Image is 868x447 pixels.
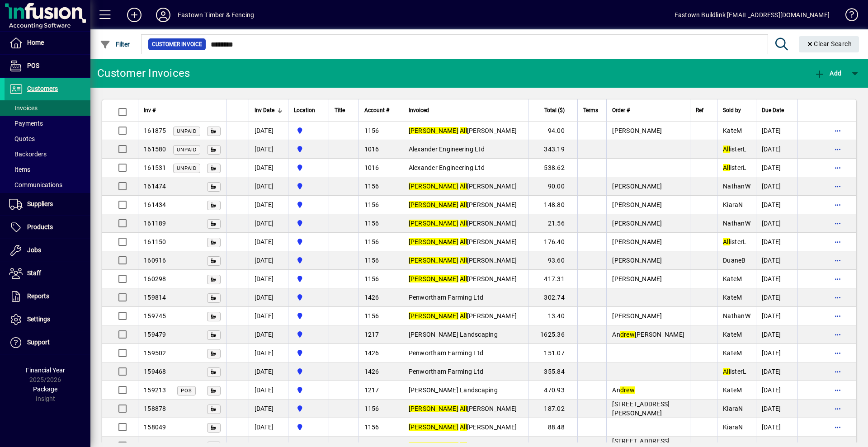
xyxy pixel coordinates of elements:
[364,294,379,301] span: 1426
[762,105,792,115] div: Due Date
[364,405,379,412] span: 1156
[409,275,517,282] span: [PERSON_NAME]
[723,257,746,264] span: DuaneB
[528,381,577,400] td: 470.93
[839,2,857,31] a: Knowledge Base
[27,315,50,323] span: Settings
[409,238,458,245] em: [PERSON_NAME]
[249,307,288,325] td: [DATE]
[528,288,577,307] td: 302.74
[294,274,323,284] span: Holyoake St
[409,127,517,134] span: [PERSON_NAME]
[528,214,577,233] td: 21.56
[612,127,662,134] span: [PERSON_NAME]
[27,246,41,254] span: Jobs
[723,183,750,190] span: NathanW
[152,40,202,49] span: Customer Invoice
[144,238,166,245] span: 161150
[830,179,845,193] button: More options
[335,105,345,115] span: Title
[762,105,784,115] span: Due Date
[460,201,467,208] em: All
[756,344,797,362] td: [DATE]
[5,285,90,308] a: Reports
[364,423,379,431] span: 1156
[177,165,197,171] span: Unpaid
[409,220,458,227] em: [PERSON_NAME]
[528,362,577,381] td: 355.84
[98,36,132,52] button: Filter
[723,238,746,245] span: isterL
[460,238,467,245] em: All
[756,140,797,159] td: [DATE]
[27,62,39,69] span: POS
[294,329,323,339] span: Holyoake St
[5,239,90,262] a: Jobs
[723,368,746,375] span: isterL
[528,418,577,437] td: 88.48
[696,105,712,115] div: Ref
[830,327,845,342] button: More options
[830,253,845,268] button: More options
[612,105,684,115] div: Order #
[255,105,283,115] div: Inv Date
[27,339,50,346] span: Support
[144,386,166,394] span: 159213
[756,233,797,251] td: [DATE]
[144,331,166,338] span: 159479
[409,331,498,338] span: [PERSON_NAME] Landscaping
[5,116,90,131] a: Payments
[756,251,797,270] td: [DATE]
[294,181,323,191] span: Holyoake St
[528,122,577,140] td: 94.00
[5,162,90,177] a: Items
[144,201,166,208] span: 161434
[830,309,845,323] button: More options
[723,294,742,301] span: KateM
[409,405,517,412] span: [PERSON_NAME]
[756,381,797,400] td: [DATE]
[249,214,288,233] td: [DATE]
[409,312,458,320] em: [PERSON_NAME]
[144,275,166,282] span: 160298
[409,201,458,208] em: [PERSON_NAME]
[830,198,845,212] button: More options
[534,105,573,115] div: Total ($)
[294,163,323,173] span: Holyoake St
[756,270,797,288] td: [DATE]
[756,214,797,233] td: [DATE]
[364,201,379,208] span: 1156
[460,275,467,282] em: All
[696,105,703,115] span: Ref
[723,164,730,171] em: All
[5,146,90,162] a: Backorders
[583,105,598,115] span: Terms
[26,367,65,374] span: Financial Year
[409,312,517,320] span: [PERSON_NAME]
[409,257,458,264] em: [PERSON_NAME]
[364,105,397,115] div: Account #
[612,275,662,282] span: [PERSON_NAME]
[528,196,577,214] td: 148.80
[294,422,323,432] span: Holyoake St
[528,159,577,177] td: 538.62
[409,386,498,394] span: [PERSON_NAME] Landscaping
[409,349,484,357] span: Penwortham Farming Ltd
[612,312,662,320] span: [PERSON_NAME]
[255,105,274,115] span: Inv Date
[144,405,166,412] span: 158878
[249,381,288,400] td: [DATE]
[723,331,742,338] span: KateM
[249,177,288,196] td: [DATE]
[144,368,166,375] span: 159468
[27,200,53,207] span: Suppliers
[528,251,577,270] td: 93.60
[620,331,635,338] em: drew
[294,385,323,395] span: Holyoake St
[5,177,90,193] a: Communications
[27,223,53,231] span: Products
[177,147,197,153] span: Unpaid
[144,146,166,153] span: 161580
[799,36,859,52] button: Clear
[723,201,743,208] span: KiaraN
